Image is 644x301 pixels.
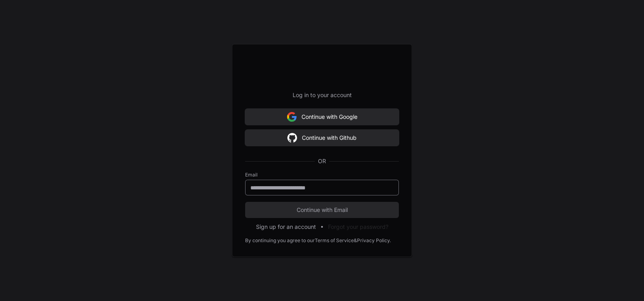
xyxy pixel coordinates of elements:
[245,202,399,218] button: Continue with Email
[354,237,357,244] div: &
[245,237,315,244] div: By continuing you agree to our
[256,223,316,231] button: Sign up for an account
[245,172,399,178] label: Email
[287,109,297,125] img: Sign in with google
[245,91,399,99] p: Log in to your account
[245,206,399,214] span: Continue with Email
[328,223,388,231] button: Forgot your password?
[245,109,399,125] button: Continue with Google
[315,237,354,244] a: Terms of Service
[315,157,329,165] span: OR
[245,130,399,146] button: Continue with Github
[357,237,391,244] a: Privacy Policy.
[287,130,297,146] img: Sign in with google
